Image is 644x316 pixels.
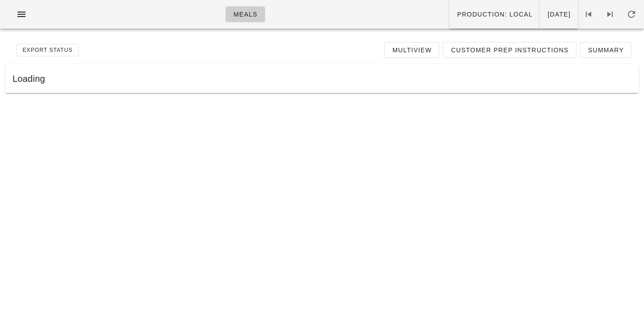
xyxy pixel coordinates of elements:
a: Customer Prep Instructions [443,42,576,58]
span: Summary [588,46,624,54]
a: Multiview [384,42,439,58]
a: Meals [225,6,265,22]
a: Summary [580,42,631,58]
span: Export Status [22,47,72,53]
button: Export Status [16,44,79,56]
div: Loading [5,64,639,93]
span: Customer Prep Instructions [450,46,568,54]
span: Meals [233,11,258,18]
span: Production: local [457,11,533,18]
span: Multiview [392,46,432,54]
span: [DATE] [547,11,571,18]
